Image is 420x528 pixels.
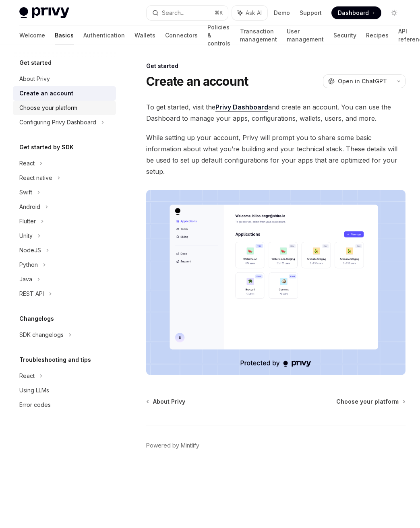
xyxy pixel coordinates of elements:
[336,398,399,406] span: Choose your platform
[83,26,125,45] a: Authentication
[146,132,406,177] span: While setting up your account, Privy will prompt you to share some basic information about what y...
[336,398,405,406] a: Choose your platform
[19,274,32,284] div: Java
[55,26,74,45] a: Basics
[19,159,35,168] div: React
[274,9,290,17] a: Demo
[19,173,52,183] div: React native
[215,10,223,16] span: ⌘ K
[240,26,277,45] a: Transaction management
[146,74,248,89] h1: Create an account
[146,62,406,70] div: Get started
[331,6,381,19] a: Dashboard
[366,26,389,45] a: Recipes
[19,400,51,410] div: Error codes
[232,6,267,20] button: Ask AI
[19,245,41,255] div: NodeJS
[333,26,356,45] a: Security
[207,26,230,45] a: Policies & controls
[147,398,185,406] a: About Privy
[19,118,96,127] div: Configuring Privy Dashboard
[19,260,38,270] div: Python
[19,355,91,365] h5: Troubleshooting and tips
[246,9,262,17] span: Ask AI
[19,103,77,113] div: Choose your platform
[338,77,387,85] span: Open in ChatGPT
[13,383,116,398] a: Using LLMs
[19,231,33,241] div: Unity
[19,142,74,152] h5: Get started by SDK
[19,217,36,226] div: Flutter
[19,26,45,45] a: Welcome
[162,8,184,18] div: Search...
[300,9,322,17] a: Support
[19,202,40,212] div: Android
[338,9,369,17] span: Dashboard
[19,314,54,324] h5: Changelogs
[165,26,198,45] a: Connectors
[13,72,116,86] a: About Privy
[153,398,185,406] span: About Privy
[134,26,155,45] a: Wallets
[146,190,406,375] img: images/Dash.png
[19,289,44,299] div: REST API
[287,26,324,45] a: User management
[19,386,49,395] div: Using LLMs
[19,58,52,68] h5: Get started
[19,74,50,84] div: About Privy
[388,6,401,19] button: Toggle dark mode
[19,7,69,19] img: light logo
[146,101,406,124] span: To get started, visit the and create an account. You can use the Dashboard to manage your apps, c...
[19,371,35,381] div: React
[13,86,116,101] a: Create an account
[19,330,64,340] div: SDK changelogs
[19,188,32,197] div: Swift
[13,101,116,115] a: Choose your platform
[13,398,116,412] a: Error codes
[19,89,73,98] div: Create an account
[147,6,228,20] button: Search...⌘K
[215,103,268,111] a: Privy Dashboard
[323,74,392,88] button: Open in ChatGPT
[146,441,199,450] a: Powered by Mintlify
